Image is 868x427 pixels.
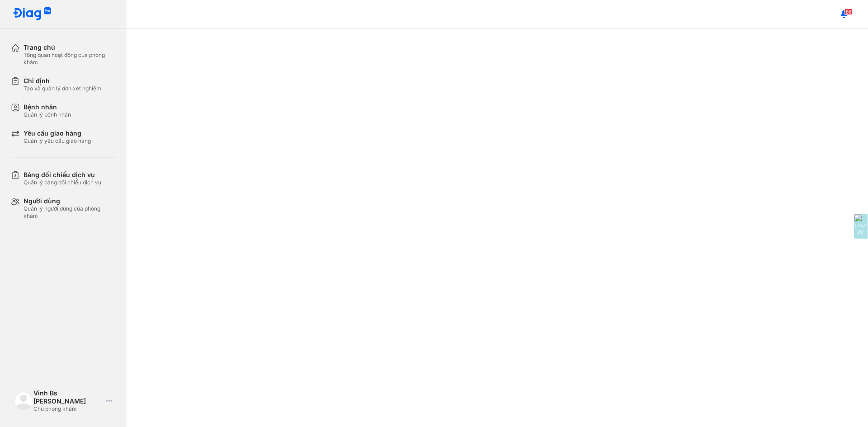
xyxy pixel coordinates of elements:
div: Quản lý bảng đối chiếu dịch vụ [24,179,101,186]
div: Tạo và quản lý đơn xét nghiệm [24,85,101,92]
div: Quản lý bệnh nhân [24,111,71,118]
div: Chủ phòng khám [33,405,102,413]
img: logo [14,392,33,410]
div: Quản lý yêu cầu giao hàng [24,137,91,145]
span: 86 [844,9,853,15]
div: Người dùng [24,197,116,205]
div: Trang chủ [24,43,116,52]
div: Vinh Bs [PERSON_NAME] [33,389,102,405]
div: Tổng quan hoạt động của phòng khám [24,52,116,66]
div: Yêu cầu giao hàng [24,129,91,137]
div: Bảng đối chiếu dịch vụ [24,171,101,179]
div: Quản lý người dùng của phòng khám [24,205,116,220]
div: Bệnh nhân [24,103,71,111]
div: Chỉ định [24,77,101,85]
img: logo [13,7,52,21]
